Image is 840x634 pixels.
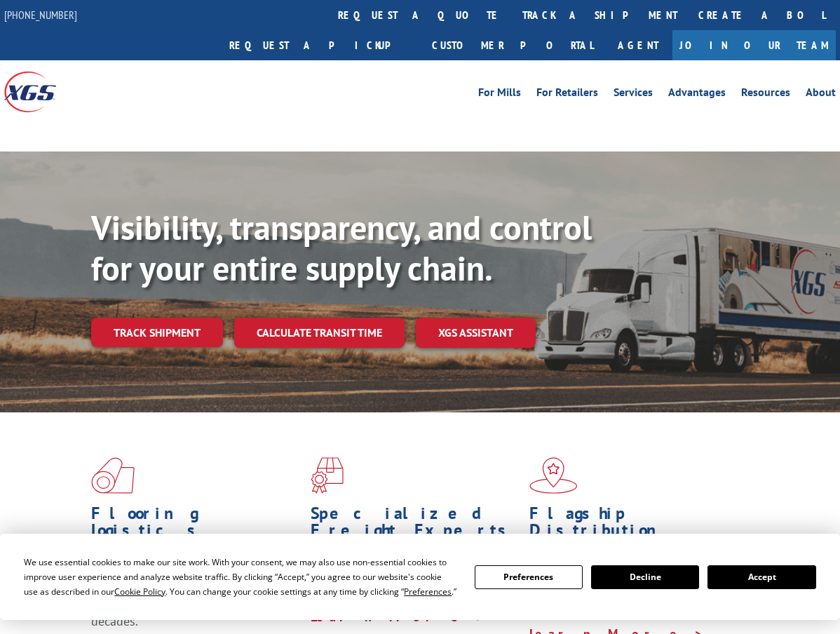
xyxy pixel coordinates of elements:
[806,87,836,102] a: About
[668,87,726,102] a: Advantages
[114,586,165,598] span: Cookie Policy
[604,30,672,60] a: Agent
[311,457,344,494] img: xgs-icon-focused-on-flooring-red
[614,87,653,102] a: Services
[91,505,300,562] h1: Flooring Logistics Solutions
[404,586,452,598] span: Preferences
[529,505,738,562] h1: Flagship Distribution Model
[311,609,485,625] a: Learn More >
[741,87,790,102] a: Resources
[672,30,836,60] a: Join Our Team
[536,87,598,102] a: For Retailers
[311,505,520,546] h1: Specialized Freight Experts
[591,565,699,589] button: Decline
[478,87,521,102] a: For Mills
[24,555,457,599] div: We use essential cookies to make our site work. With your consent, we may also use non-essential ...
[475,565,583,589] button: Preferences
[219,30,421,60] a: Request a pickup
[234,318,405,348] a: Calculate transit time
[91,562,286,628] span: As an industry carrier of choice, XGS has brought innovation and dedication to flooring logistics...
[91,457,135,494] img: xgs-icon-total-supply-chain-intelligence-red
[416,318,536,348] a: XGS ASSISTANT
[707,565,815,589] button: Accept
[91,318,223,347] a: Track shipment
[4,8,77,22] a: [PHONE_NUMBER]
[529,457,578,494] img: xgs-icon-flagship-distribution-model-red
[91,205,592,290] b: Visibility, transparency, and control for your entire supply chain.
[421,30,604,60] a: Customer Portal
